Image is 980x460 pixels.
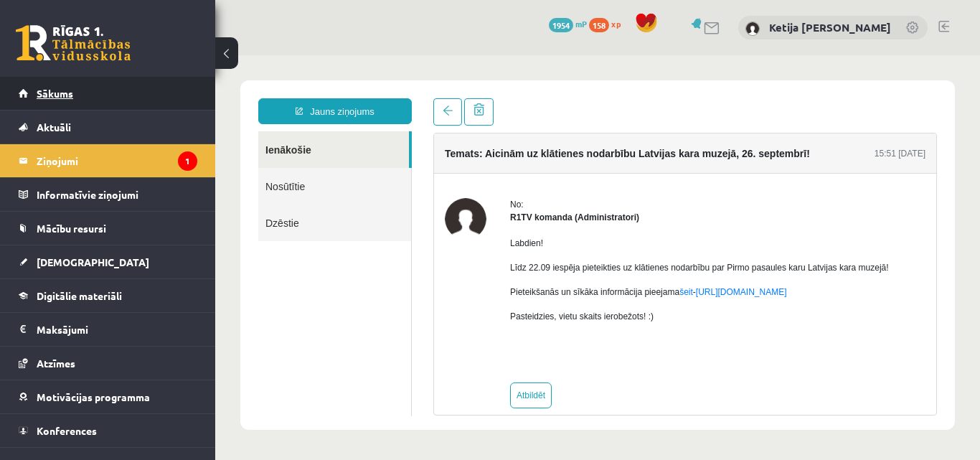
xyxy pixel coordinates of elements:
a: Dzēstie [43,149,196,186]
a: Ziņojumi1 [19,144,197,177]
a: Nosūtītie [43,113,196,149]
legend: Ziņojumi [37,144,197,177]
legend: Maksājumi [37,313,197,346]
a: [DEMOGRAPHIC_DATA] [19,245,197,278]
a: Sākums [19,77,197,110]
h4: Temats: Aicinām uz klātienes nodarbību Latvijas kara muzejā, 26. septembrī! [230,93,595,104]
i: 1 [178,151,197,171]
span: [DEMOGRAPHIC_DATA] [37,255,149,268]
span: Digitālie materiāli [37,289,122,302]
span: Atzīmes [37,357,75,370]
a: Informatīvie ziņojumi [19,178,197,211]
a: 158 xp [589,18,628,29]
div: No: [295,143,674,156]
legend: Informatīvie ziņojumi [37,178,197,211]
span: xp [611,18,621,29]
a: Aktuāli [19,111,197,144]
img: Ketija Nikola Kmeta [745,22,760,36]
p: Labdien! [295,182,674,194]
a: Maksājumi [19,313,197,346]
a: Digitālie materiāli [19,279,197,312]
img: R1TV komanda [230,143,271,184]
p: Pasteidzies, vietu skaits ierobežots! :) [295,255,674,268]
a: Motivācijas programma [19,380,197,413]
a: 1954 mP [549,18,587,29]
span: Konferences [37,424,97,437]
div: 15:51 [DATE] [659,92,710,105]
span: mP [575,18,587,29]
span: Aktuāli [37,121,71,133]
p: Līdz 22.09 iespēja pieteikties uz klātienes nodarbību par Pirmo pasaules karu Latvijas kara muzejā! [295,206,674,219]
span: Sākums [37,87,73,100]
a: Rīgas 1. Tālmācības vidusskola [16,25,131,61]
span: 1954 [549,18,573,32]
span: Motivācijas programma [37,390,150,403]
a: Konferences [19,414,197,447]
a: Ketija [PERSON_NAME] [769,20,891,34]
a: Ienākošie [43,76,194,113]
p: Pieteikšanās un sīkāka informācija pieejama - [295,230,674,243]
a: Mācību resursi [19,212,197,245]
span: Mācību resursi [37,222,106,235]
strong: R1TV komanda (Administratori) [295,157,424,167]
span: 158 [589,18,609,32]
a: [URL][DOMAIN_NAME] [481,232,572,242]
a: Atzīmes [19,347,197,380]
a: Jauns ziņojums [43,43,197,69]
a: šeit [464,232,478,242]
a: Atbildēt [295,327,336,353]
